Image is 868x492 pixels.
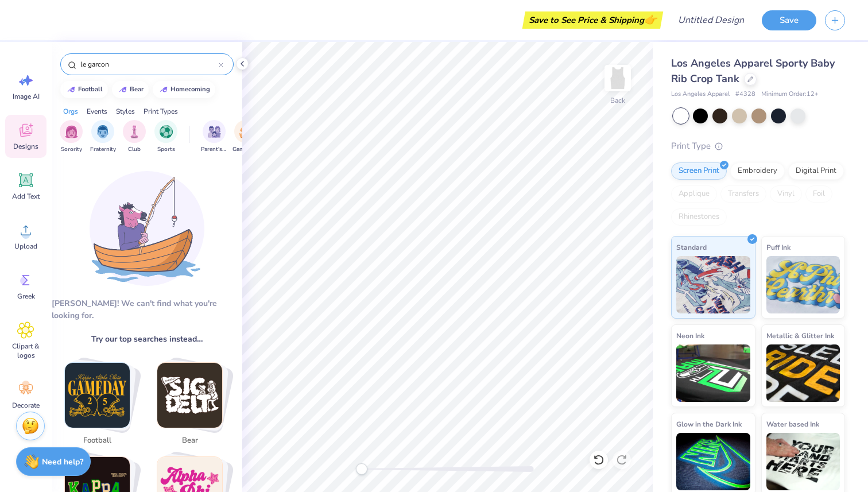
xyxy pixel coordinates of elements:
[671,140,845,153] div: Print Type
[12,401,40,410] span: Decorate
[671,56,835,86] span: Los Angeles Apparel Sporty Baby Rib Crop Tank
[150,362,237,451] button: Stack Card Button bear
[13,92,40,101] span: Image AI
[17,292,35,301] span: Greek
[761,90,819,99] span: Minimum Order: 12 +
[90,120,116,154] button: filter button
[154,120,177,154] div: filter for Sports
[770,185,802,203] div: Vinyl
[766,330,834,342] span: Metallic & Glitter Ink
[232,120,259,154] div: filter for Game Day
[766,256,840,313] img: Puff Ink
[60,120,83,154] div: filter for Sorority
[671,162,727,180] div: Screen Print
[720,185,766,203] div: Transfers
[735,90,755,99] span: # 4328
[79,435,116,447] span: football
[762,10,816,30] button: Save
[144,106,178,117] div: Print Types
[644,13,657,26] span: 👉
[676,344,750,402] img: Neon Ink
[766,344,840,402] img: Metallic & Glitter Ink
[61,145,82,154] span: Sorority
[201,145,227,154] span: Parent's Weekend
[96,125,109,138] img: Fraternity Image
[201,120,227,154] div: filter for Parent's Weekend
[239,125,253,138] img: Game Day Image
[7,342,45,360] span: Clipart & logos
[676,433,750,490] img: Glow in the Dark Ink
[90,145,116,154] span: Fraternity
[78,86,103,92] div: football
[90,171,204,286] img: Loading...
[128,125,141,138] img: Club Image
[57,362,144,451] button: Stack Card Button football
[63,106,78,117] div: Orgs
[12,192,40,201] span: Add Text
[676,256,750,313] img: Standard
[79,59,219,70] input: Try "Alpha"
[118,86,127,93] img: trend_line.gif
[159,86,168,93] img: trend_line.gif
[128,145,141,154] span: Club
[160,125,173,138] img: Sports Image
[606,67,629,90] img: Back
[42,456,83,467] strong: Need help?
[171,435,208,447] span: bear
[232,145,259,154] span: Game Day
[525,11,660,29] div: Save to See Price & Shipping
[610,95,625,106] div: Back
[201,120,227,154] button: filter button
[14,242,37,251] span: Upload
[356,463,367,475] div: Accessibility label
[123,120,146,154] div: filter for Club
[153,81,215,98] button: homecoming
[676,241,707,253] span: Standard
[52,297,242,321] div: [PERSON_NAME]! We can't find what you're looking for.
[676,330,704,342] span: Neon Ink
[671,208,727,226] div: Rhinestones
[130,86,144,92] div: bear
[112,81,149,98] button: bear
[676,418,742,430] span: Glow in the Dark Ink
[170,86,210,92] div: homecoming
[91,333,203,345] span: Try our top searches instead…
[157,363,222,428] img: bear
[671,185,717,203] div: Applique
[65,125,78,138] img: Sorority Image
[766,241,790,253] span: Puff Ink
[67,86,76,93] img: trend_line.gif
[60,120,83,154] button: filter button
[766,433,840,490] img: Water based Ink
[123,120,146,154] button: filter button
[116,106,135,117] div: Styles
[60,81,108,98] button: football
[730,162,785,180] div: Embroidery
[766,418,819,430] span: Water based Ink
[208,125,221,138] img: Parent's Weekend Image
[154,120,177,154] button: filter button
[65,363,130,428] img: football
[157,145,175,154] span: Sports
[232,120,259,154] button: filter button
[90,120,116,154] div: filter for Fraternity
[87,106,107,117] div: Events
[805,185,832,203] div: Foil
[13,142,38,151] span: Designs
[788,162,844,180] div: Digital Print
[671,90,730,99] span: Los Angeles Apparel
[669,9,753,32] input: Untitled Design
